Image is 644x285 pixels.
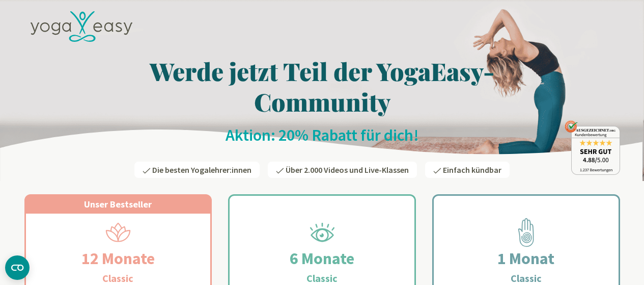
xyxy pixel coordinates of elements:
[84,198,152,210] span: Unser Bestseller
[473,246,579,271] h2: 1 Monat
[152,165,251,175] span: Die besten Yogalehrer:innen
[286,165,409,175] span: Über 2.000 Videos und Live-Klassen
[24,125,620,145] h2: Aktion: 20% Rabatt für dich!
[5,255,30,280] button: CMP-Widget öffnen
[565,120,620,175] img: ausgezeichnet_badge.png
[265,246,379,271] h2: 6 Monate
[24,56,620,117] h1: Werde jetzt Teil der YogaEasy-Community
[443,165,501,175] span: Einfach kündbar
[57,246,179,271] h2: 12 Monate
